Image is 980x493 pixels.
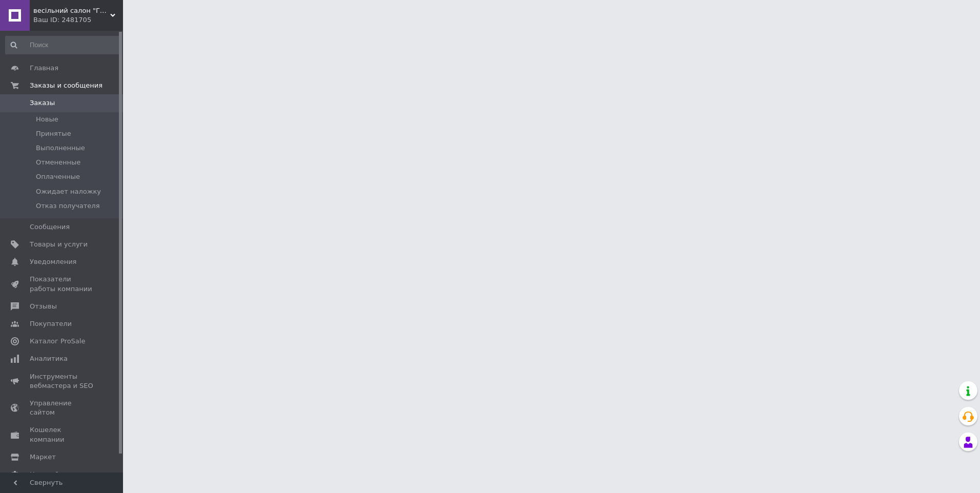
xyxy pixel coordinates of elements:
span: Заказы и сообщения [30,81,103,90]
span: Принятые [36,129,71,138]
span: Ожидает наложку [36,187,101,196]
span: Оплаченные [36,172,80,181]
span: Главная [30,64,58,73]
div: Ваш ID: 2481705 [33,15,123,25]
input: Поиск [5,36,121,54]
span: Показатели работы компании [30,275,95,293]
span: Товары и услуги [30,240,88,249]
span: Покупатели [30,319,72,328]
span: Настройки [30,470,67,479]
span: Кошелек компании [30,425,95,444]
span: Отзывы [30,302,57,311]
span: Выполненные [36,143,85,153]
span: Каталог ProSale [30,337,85,346]
span: Управление сайтом [30,399,95,417]
span: Маркет [30,453,56,462]
span: Инструменты вебмастера и SEO [30,372,95,391]
span: весільний салон "Галатея" [33,6,110,15]
span: Уведомления [30,257,76,266]
span: Заказы [30,98,55,108]
span: Сообщения [30,222,70,232]
span: Отмененные [36,158,80,167]
span: Отказ получателя [36,201,99,211]
span: Новые [36,115,58,124]
span: Аналитика [30,354,68,363]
